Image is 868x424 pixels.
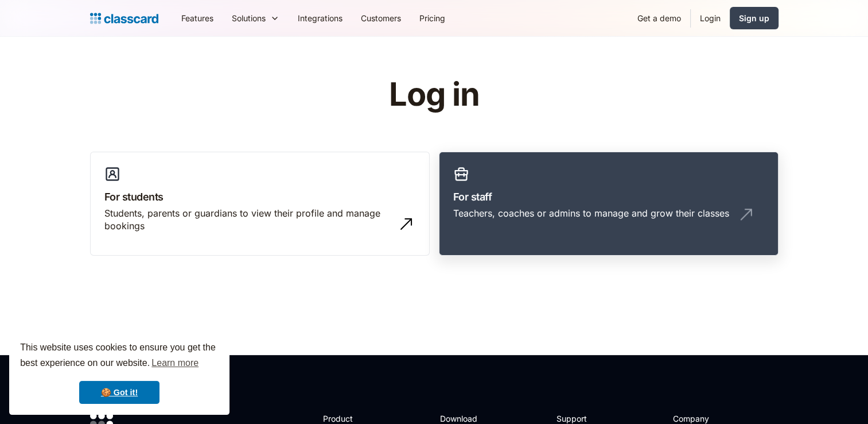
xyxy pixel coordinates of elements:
a: dismiss cookie message [79,381,159,404]
a: Customers [352,5,410,31]
div: cookieconsent [9,330,229,415]
span: This website uses cookies to ensure you get the best experience on our website. [20,341,219,372]
a: Features [172,5,223,31]
h3: For staff [453,189,764,205]
div: Students, parents or guardians to view their profile and manage bookings [104,207,392,233]
div: Sign up [739,12,769,24]
div: Solutions [232,12,266,24]
a: learn more about cookies [150,354,200,372]
a: For studentsStudents, parents or guardians to view their profile and manage bookings [90,152,430,256]
a: Pricing [410,5,454,31]
div: Teachers, coaches or admins to manage and grow their classes [453,207,729,219]
a: Sign up [730,7,779,29]
a: Get a demo [628,5,690,31]
h1: Log in [252,77,616,113]
a: For staffTeachers, coaches or admins to manage and grow their classes [439,152,779,256]
h3: For students [104,189,415,205]
div: Solutions [223,5,289,31]
a: Logo [90,10,158,26]
a: Login [691,5,730,31]
a: Integrations [289,5,352,31]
